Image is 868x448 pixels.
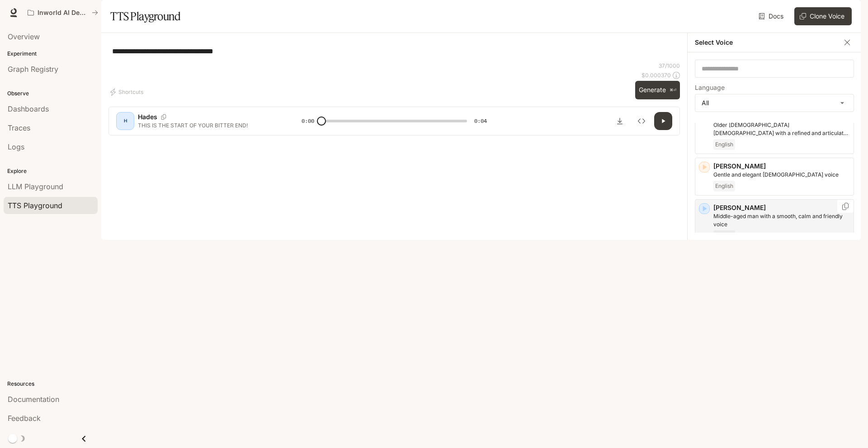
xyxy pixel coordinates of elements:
p: Language [695,84,725,91]
button: Clone Voice [794,7,852,25]
span: English [713,181,735,191]
p: ⌘⏎ [670,88,676,93]
span: 0:04 [474,117,487,126]
div: H [118,114,132,128]
button: Inspect [632,112,651,130]
button: All workspaces [24,4,102,22]
button: Generate⌘⏎ [635,81,680,99]
p: 37 / 1000 [659,62,680,70]
span: English [713,139,735,150]
p: THIS IS THE START OF YOUR BITTER END! [138,121,280,129]
p: [PERSON_NAME] [713,203,850,212]
p: Inworld AI Demos [38,9,88,17]
p: Older British male with a refined and articulate voice [713,121,850,137]
p: [PERSON_NAME] [713,162,850,171]
button: Download audio [611,112,629,130]
p: Hades [138,112,157,121]
a: Docs [757,7,787,25]
h1: TTS Playground [110,7,180,25]
button: Copy Voice ID [157,114,170,120]
p: Gentle and elegant female voice [713,171,850,179]
button: Copy Voice ID [841,203,850,210]
span: 0:00 [302,117,314,126]
button: Shortcuts [108,85,147,99]
p: $ 0.000370 [642,71,671,79]
p: Middle-aged man with a smooth, calm and friendly voice [713,212,850,229]
div: All [695,94,854,112]
span: English [713,230,735,241]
